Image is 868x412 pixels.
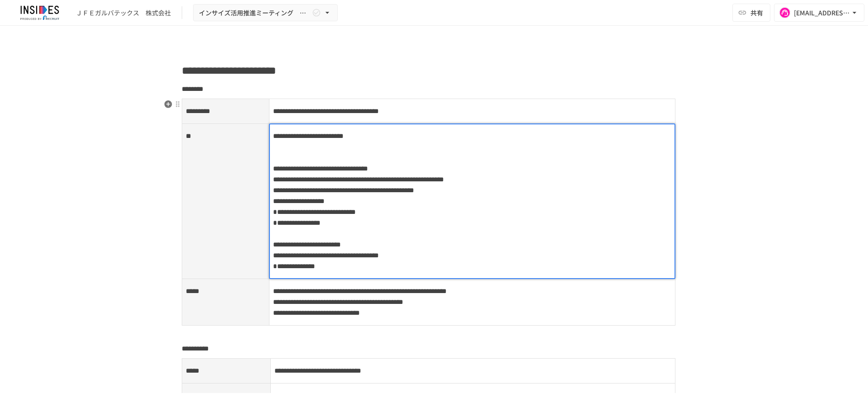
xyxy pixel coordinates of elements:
button: [EMAIL_ADDRESS][DOMAIN_NAME] [774,4,864,22]
div: [EMAIL_ADDRESS][DOMAIN_NAME] [794,7,850,19]
span: 共有 [750,8,763,18]
button: 共有 [732,4,770,22]
img: JmGSPSkPjKwBq77AtHmwC7bJguQHJlCRQfAXtnx4WuV [11,5,69,20]
div: ＪＦＥガルバテックス 株式会社 [76,8,171,18]
button: インサイズ活用推進ミーティング ～1回目～ [193,4,338,22]
span: インサイズ活用推進ミーティング ～1回目～ [199,7,310,19]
